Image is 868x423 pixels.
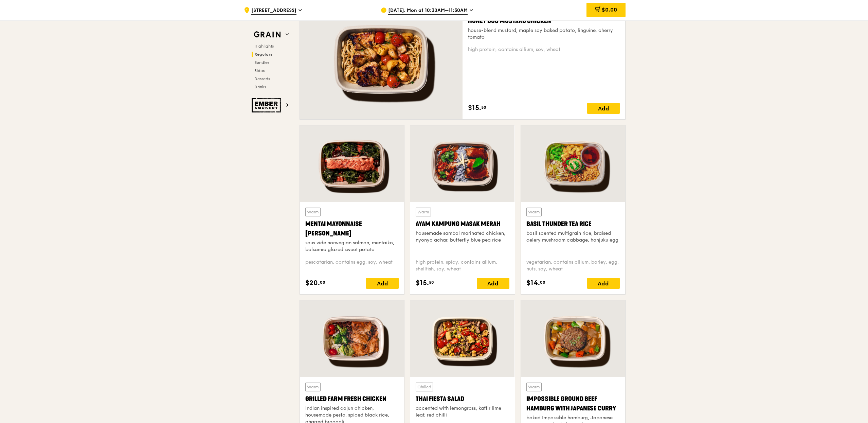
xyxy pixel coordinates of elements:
[416,394,509,404] div: Thai Fiesta Salad
[416,383,433,391] div: Chilled
[429,280,434,285] span: 50
[416,219,509,229] div: Ayam Kampung Masak Merah
[305,278,320,288] span: $20.
[540,280,545,285] span: 00
[526,219,620,229] div: Basil Thunder Tea Rice
[416,278,429,288] span: $15.
[254,44,274,49] span: Highlights
[251,7,296,15] span: [STREET_ADDRESS]
[416,208,431,216] div: Warm
[305,259,399,272] div: pescatarian, contains egg, soy, wheat
[468,103,481,113] span: $15.
[602,6,617,13] span: $0.00
[468,27,620,41] div: house-blend mustard, maple soy baked potato, linguine, cherry tomato
[526,394,620,413] div: Impossible Ground Beef Hamburg with Japanese Curry
[526,383,542,391] div: Warm
[526,259,620,272] div: vegetarian, contains allium, barley, egg, nuts, soy, wheat
[305,208,321,216] div: Warm
[320,280,325,285] span: 00
[254,68,265,73] span: Sides
[587,103,620,114] div: Add
[254,60,269,65] span: Bundles
[388,7,468,15] span: [DATE], Mon at 10:30AM–11:30AM
[416,405,509,419] div: accented with lemongrass, kaffir lime leaf, red chilli
[526,208,542,216] div: Warm
[305,219,399,238] div: Mentai Mayonnaise [PERSON_NAME]
[587,278,620,289] div: Add
[468,16,620,26] div: Honey Duo Mustard Chicken
[416,230,509,244] div: housemade sambal marinated chicken, nyonya achar, butterfly blue pea rice
[305,394,399,404] div: Grilled Farm Fresh Chicken
[416,259,509,272] div: high protein, spicy, contains allium, shellfish, soy, wheat
[526,278,540,288] span: $14.
[252,29,283,41] img: Grain web logo
[305,240,399,253] div: sous vide norwegian salmon, mentaiko, balsamic glazed sweet potato
[526,230,620,244] div: basil scented multigrain rice, braised celery mushroom cabbage, hanjuku egg
[481,105,486,110] span: 50
[477,278,509,289] div: Add
[366,278,399,289] div: Add
[252,98,283,112] img: Ember Smokery web logo
[468,46,620,53] div: high protein, contains allium, soy, wheat
[254,52,272,57] span: Regulars
[254,76,270,81] span: Desserts
[305,383,321,391] div: Warm
[254,85,266,89] span: Drinks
